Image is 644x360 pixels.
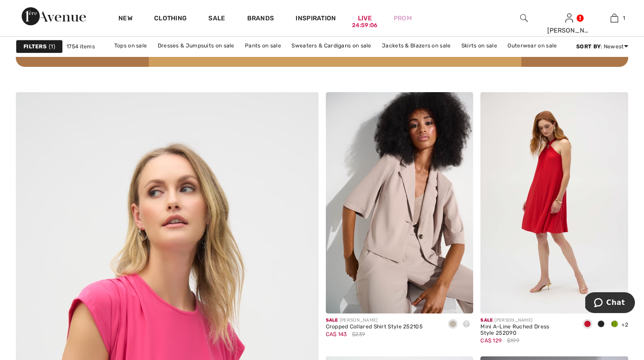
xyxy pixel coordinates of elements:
span: 1 [49,42,55,51]
div: Greenery [608,317,621,332]
span: Inspiration [296,14,336,24]
span: CA$ 129 [480,337,502,344]
a: Jackets & Blazers on sale [377,40,456,51]
iframe: Opens a widget where you can chat to one of our agents [585,292,635,315]
img: search the website [520,13,528,23]
a: Sweaters & Cardigans on sale [287,40,376,51]
a: 1 [592,13,636,23]
a: Sale [208,14,225,24]
span: +2 [621,322,628,328]
div: Dune [446,317,460,332]
strong: Sort By [576,43,601,50]
a: Dresses & Jumpsuits on sale [153,40,239,51]
div: [PERSON_NAME] [547,26,592,35]
strong: Filters [24,42,47,51]
a: Pants on sale [240,40,286,51]
span: $199 [507,337,519,345]
a: Prom [394,14,412,23]
a: Live24:59:06 [358,14,372,23]
span: Sale [326,318,338,323]
img: My Bag [611,13,618,23]
a: Sign In [565,14,573,22]
div: Radiant red [581,317,594,332]
span: $239 [352,330,365,338]
img: My Info [565,13,573,23]
div: [PERSON_NAME] [326,317,423,324]
a: New [118,14,132,24]
div: Vanilla 30 [460,317,473,332]
div: : Newest [576,42,628,51]
span: 1 [623,14,625,22]
div: [PERSON_NAME] [480,317,573,324]
div: Mini A-Line Ruched Dress Style 252090 [480,324,573,337]
a: Clothing [154,14,187,24]
a: Brands [247,14,274,24]
a: Tops on sale [110,40,152,51]
div: Cropped Collared Shirt Style 252105 [326,324,423,330]
div: Black [594,317,608,332]
div: 24:59:06 [352,21,377,30]
img: Mini A-Line Ruched Dress Style 252090. Radiant red [480,92,628,313]
span: 1754 items [66,42,95,51]
img: Cropped Collared Shirt Style 252105. Dune [326,92,474,313]
span: CA$ 143 [326,331,347,337]
a: Outerwear on sale [503,40,561,51]
span: Sale [480,318,493,323]
a: Skirts on sale [457,40,502,51]
img: 1ère Avenue [22,7,86,25]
